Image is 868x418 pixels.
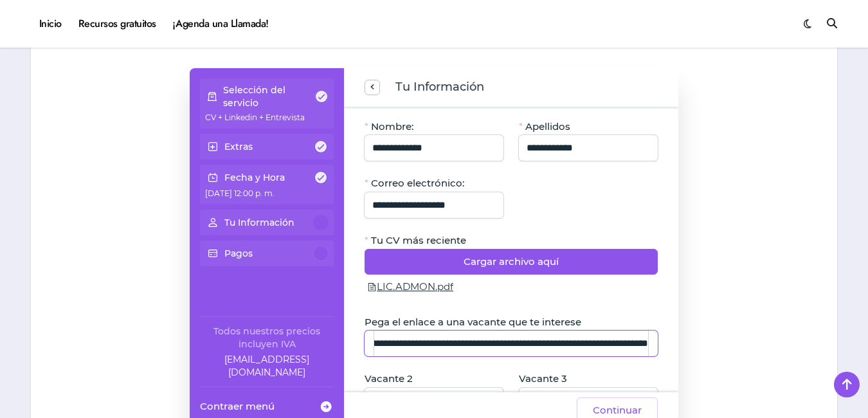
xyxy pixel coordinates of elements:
p: Selección del servicio [223,84,314,109]
p: Pagos [224,247,253,260]
button: Cargar archivo aquí [365,249,658,275]
a: Company email: ayuda@elhadadelasvacantes.com [200,353,334,379]
span: Cargar archivo aquí [464,254,559,269]
span: Correo electrónico: [371,177,464,190]
a: Recursos gratuitos [70,6,165,41]
span: Continuar [593,403,642,418]
span: Tu Información [395,78,484,96]
a: ¡Agenda una Llamada! [165,6,277,41]
span: Vacante 2 [365,372,413,385]
span: Pega el enlace a una vacante que te interese [365,316,581,329]
span: [DATE] 12:00 p. m. [205,188,275,198]
span: LIC.ADMON.pdf [377,280,453,295]
p: Tu Información [224,216,294,229]
div: Todos nuestros precios incluyen IVA [200,325,334,350]
span: Nombre: [371,120,413,133]
p: Extras [224,140,253,153]
span: Apellidos [525,120,570,133]
span: CV + Linkedin + Entrevista [205,113,305,122]
button: previous step [365,80,380,95]
span: Vacante 3 [519,372,567,385]
span: Contraer menú [200,399,275,413]
a: Inicio [31,6,70,41]
span: Tu CV más reciente [371,234,466,247]
p: Fecha y Hora [224,171,285,184]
